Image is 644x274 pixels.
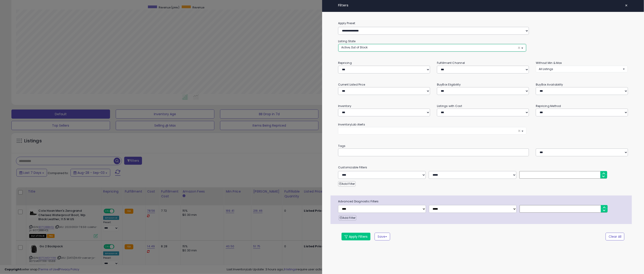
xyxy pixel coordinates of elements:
button: Add Filter [339,215,356,221]
button: × [338,127,526,135]
small: Fulfillment Channel [437,61,465,65]
small: Repricing [338,61,352,65]
span: All Listings [539,67,553,71]
span: × [518,45,520,50]
span: × [625,2,628,9]
small: BuyBox Availability [536,83,563,86]
span: Active, Out of Stock [341,45,368,49]
small: Customizable Filters [335,165,631,170]
small: Listing State [338,39,356,43]
small: Tags [335,144,631,149]
h4: Filters [338,3,628,7]
button: Save [375,233,390,240]
small: Current Listed Price [338,83,365,86]
small: Repricing Method [536,104,561,108]
small: BuyBox Eligibility [437,83,461,86]
button: Active, Out of Stock × [338,44,526,52]
label: Apply Preset: [335,21,631,26]
span: Advanced Diagnostic Filters [335,199,632,204]
small: Inventory [338,104,351,108]
button: Add Filter [338,181,356,187]
small: Without Min & Max [536,61,562,65]
button: Apply Filters [342,233,371,240]
small: Listings with Cost [437,104,462,108]
span: × [518,128,521,133]
small: InventoryLab Alerts [338,123,365,126]
button: All Listings [536,66,628,72]
button: × [623,2,630,9]
button: Clear All [606,233,624,240]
